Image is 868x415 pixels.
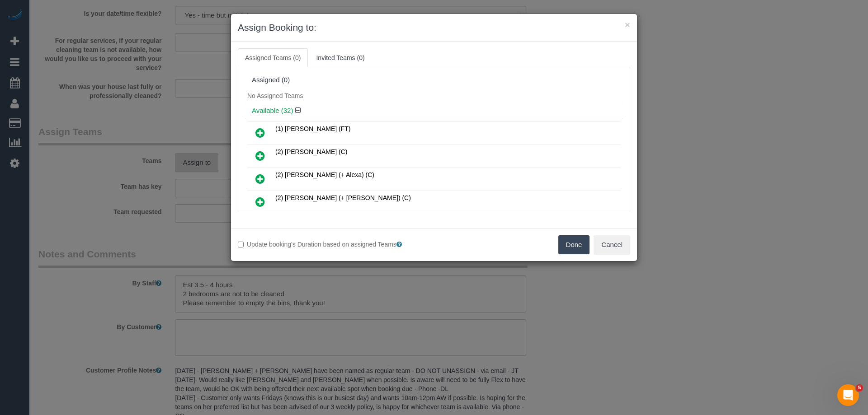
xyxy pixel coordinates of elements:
[275,148,347,155] span: (2) [PERSON_NAME] (C)
[238,48,308,67] a: Assigned Teams (0)
[275,125,350,132] span: (1) [PERSON_NAME] (FT)
[238,21,630,34] h3: Assign Booking to:
[309,48,372,67] a: Invited Teams (0)
[856,384,863,392] span: 5
[252,107,616,115] h4: Available (32)
[625,20,630,29] button: ×
[238,240,427,249] label: Update booking's Duration based on assigned Teams
[252,76,616,84] div: Assigned (0)
[238,242,244,247] input: Update booking's Duration based on assigned Teams
[247,92,303,99] span: No Assigned Teams
[594,235,630,254] button: Cancel
[837,384,859,406] iframe: Intercom live chat
[558,235,590,254] button: Done
[275,194,411,201] span: (2) [PERSON_NAME] (+ [PERSON_NAME]) (C)
[275,171,374,178] span: (2) [PERSON_NAME] (+ Alexa) (C)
